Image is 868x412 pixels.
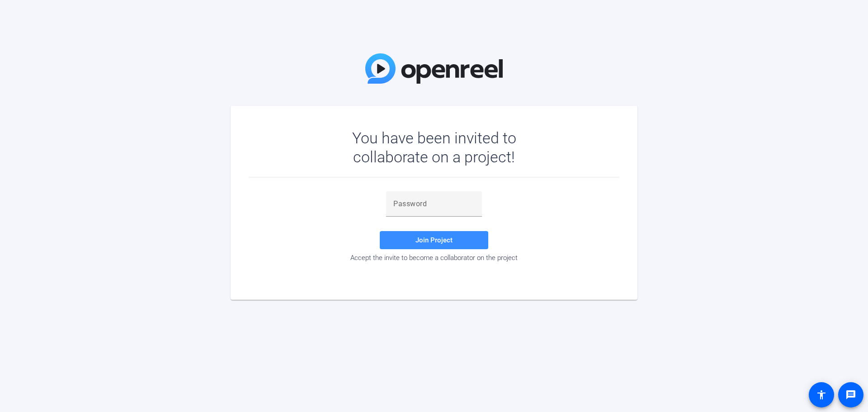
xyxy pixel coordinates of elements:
button: Join Project [380,231,488,249]
img: OpenReel Logo [365,53,503,84]
div: Accept the invite to become a collaborator on the project [249,254,619,262]
mat-icon: message [845,389,856,400]
span: Join Project [415,236,453,244]
div: You have been invited to collaborate on a project! [326,128,542,166]
input: Password [393,199,475,209]
mat-icon: accessibility [816,389,827,400]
